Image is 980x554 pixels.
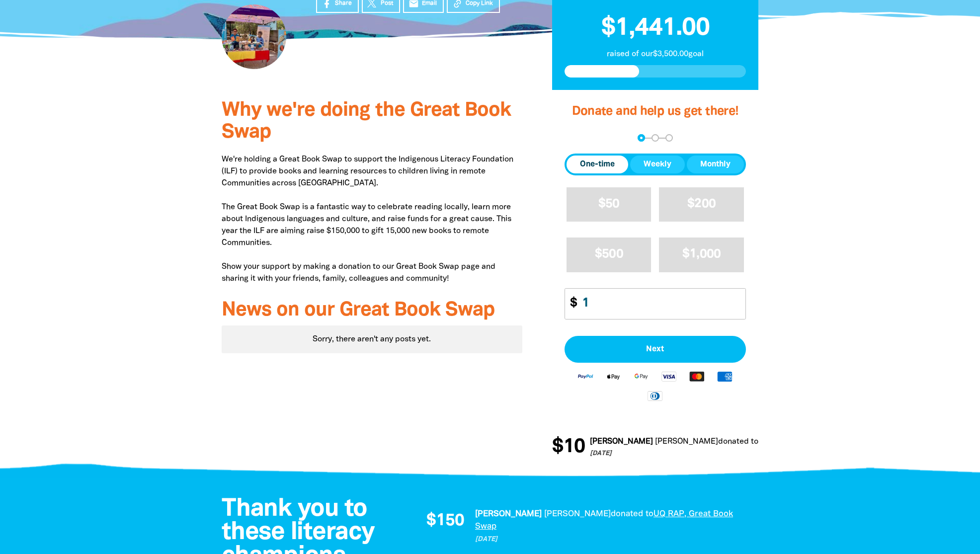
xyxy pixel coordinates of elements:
[565,289,577,319] span: $
[611,510,653,518] span: donated to
[572,371,599,382] img: Paypal logo
[475,535,748,545] p: [DATE]
[222,300,522,321] h3: News on our Great Book Swap
[567,156,628,173] button: One-time
[711,371,738,382] img: American Express logo
[565,336,746,363] button: Pay with Credit Card
[687,198,716,210] span: $200
[426,513,465,530] span: $150
[630,156,685,173] button: Weekly
[595,248,623,260] span: $500
[706,438,801,445] a: UQ RAP, Great Book Swap
[644,158,671,170] span: Weekly
[575,289,745,319] input: Enter custom amount
[565,48,746,60] p: raised of our $3,500.00 goal
[565,363,746,409] div: Available payment methods
[700,158,731,170] span: Monthly
[687,156,744,173] button: Monthly
[222,325,522,353] div: Paginated content
[565,154,746,175] div: Donation frequency
[599,371,627,382] img: Apple Pay logo
[598,198,620,210] span: $50
[538,438,601,445] em: [PERSON_NAME]
[222,325,522,353] div: Sorry, there aren't any posts yet.
[682,248,721,260] span: $1,000
[475,510,542,518] em: [PERSON_NAME]
[567,237,652,272] button: $500
[659,187,744,222] button: $200
[552,431,758,463] div: Donation stream
[544,510,611,518] em: [PERSON_NAME]
[666,438,706,445] span: donated to
[475,510,733,531] a: UQ RAP, Great Book Swap
[601,17,710,40] span: $1,441.00
[683,371,711,382] img: Mastercard logo
[575,345,735,353] span: Next
[538,449,801,459] p: [DATE]
[222,154,522,285] p: We're holding a Great Book Swap to support the Indigenous Literacy Foundation (ILF) to provide bo...
[659,237,744,272] button: $1,000
[222,101,511,142] span: Why we're doing the Great Book Swap
[638,134,645,142] button: Navigate to step 1 of 3 to enter your donation amount
[580,158,615,170] span: One-time
[641,390,669,401] img: Diners Club logo
[655,371,683,382] img: Visa logo
[627,371,655,382] img: Google Pay logo
[652,134,659,142] button: Navigate to step 2 of 3 to enter your details
[665,134,673,142] button: Navigate to step 3 of 3 to enter your payment details
[603,438,666,445] em: [PERSON_NAME]
[567,187,652,222] button: $50
[572,106,739,117] span: Donate and help us get there!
